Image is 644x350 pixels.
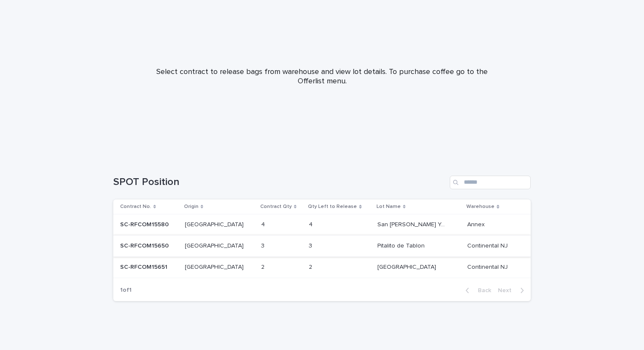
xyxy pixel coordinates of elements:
p: Warehouse [466,202,494,211]
p: Qty Left to Release [308,202,357,211]
button: Next [494,287,531,294]
p: SC-RFCOM15651 [120,262,169,271]
p: Origin [184,202,198,211]
p: 2 [261,262,266,271]
span: Back [473,287,491,293]
tr: SC-RFCOM15651SC-RFCOM15651 [GEOGRAPHIC_DATA][GEOGRAPHIC_DATA] 22 22 [GEOGRAPHIC_DATA][GEOGRAPHIC_... [113,256,531,278]
p: [GEOGRAPHIC_DATA] [185,241,245,250]
p: Contract Qty [260,202,292,211]
p: [GEOGRAPHIC_DATA] [185,262,245,271]
tr: SC-RFCOM15650SC-RFCOM15650 [GEOGRAPHIC_DATA][GEOGRAPHIC_DATA] 33 33 Pitalito de TablonPitalito de... [113,235,531,256]
p: Continental NJ [467,262,509,271]
button: Back [459,287,494,294]
p: Pitalito de Tablon [377,241,426,250]
p: 1 of 1 [113,280,138,301]
h1: SPOT Position [113,176,446,188]
p: 2 [309,262,314,271]
p: SC-RFCOM15650 [120,241,170,250]
p: [GEOGRAPHIC_DATA] [185,219,245,228]
p: San [PERSON_NAME] Yogondoy #3 [377,219,450,228]
input: Search [450,176,531,189]
span: Next [498,287,517,293]
p: Lot Name [377,202,401,211]
p: Contract No. [120,202,151,211]
p: [GEOGRAPHIC_DATA] [377,262,438,271]
p: Continental NJ [467,241,509,250]
p: 3 [309,241,314,250]
p: 3 [261,241,266,250]
p: 4 [261,219,267,228]
p: Select contract to release bags from warehouse and view lot details. To purchase coffee go to the... [152,68,492,86]
tr: SC-RFCOM15580SC-RFCOM15580 [GEOGRAPHIC_DATA][GEOGRAPHIC_DATA] 44 44 San [PERSON_NAME] Yogondoy #3... [113,214,531,236]
p: Annex [467,219,486,228]
p: 4 [309,219,314,228]
p: SC-RFCOM15580 [120,219,170,228]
